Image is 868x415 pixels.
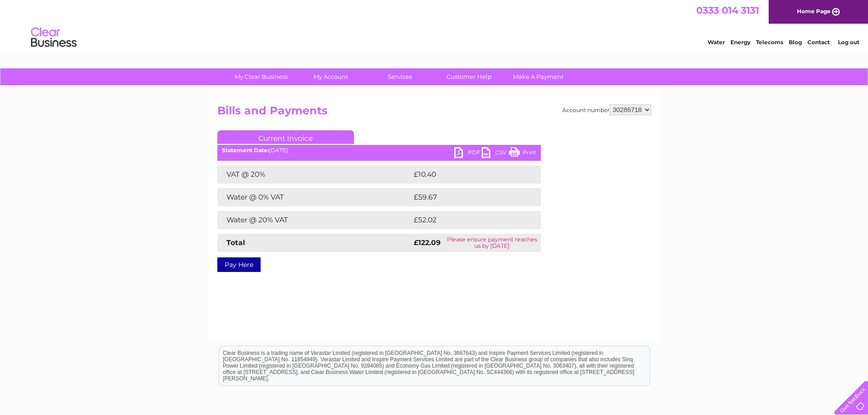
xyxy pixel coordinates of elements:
[411,211,522,229] td: £52.02
[730,39,750,46] a: Energy
[708,39,725,46] a: Water
[443,234,540,252] td: Please ensure payment reaches us by [DATE]
[217,130,354,144] a: Current Invoice
[454,147,482,160] a: PDF
[293,68,368,85] a: My Account
[501,68,576,85] a: Make A Payment
[222,147,269,154] b: Statement Date:
[789,39,802,46] a: Blog
[217,104,651,122] h2: Bills and Payments
[219,5,650,44] div: Clear Business is a trading name of Verastar Limited (registered in [GEOGRAPHIC_DATA] No. 3667643...
[31,24,77,51] img: logo.png
[362,68,437,85] a: Services
[807,39,830,46] a: Contact
[431,68,507,85] a: Customer Help
[217,257,261,272] a: Pay Here
[482,147,509,160] a: CSV
[509,147,536,160] a: Print
[411,165,522,184] td: £10.40
[696,5,759,16] a: 0333 014 3131
[226,238,245,247] strong: Total
[217,211,411,229] td: Water @ 20% VAT
[217,188,411,206] td: Water @ 0% VAT
[217,165,411,184] td: VAT @ 20%
[756,39,783,46] a: Telecoms
[411,188,523,206] td: £59.67
[224,68,299,85] a: My Clear Business
[414,238,441,247] strong: £122.09
[217,147,541,154] div: [DATE]
[562,104,651,115] div: Account number
[838,39,859,46] a: Log out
